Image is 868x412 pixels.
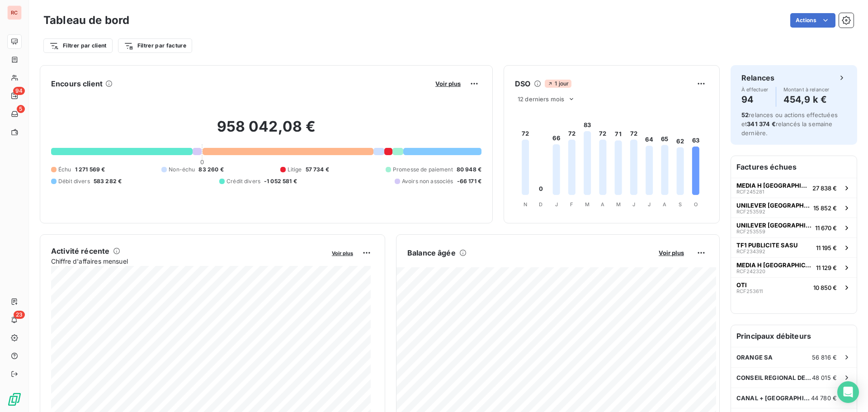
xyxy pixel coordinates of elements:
[816,264,837,271] span: 11 129 €
[457,177,481,185] span: -66 171 €
[736,182,809,189] span: MEDIA H [GEOGRAPHIC_DATA]
[812,354,837,361] span: 56 816 €
[731,178,857,198] button: MEDIA H [GEOGRAPHIC_DATA]RCF24528127 838 €
[736,394,811,402] span: CANAL + [GEOGRAPHIC_DATA]
[783,87,830,92] span: Montant à relancer
[433,80,463,88] button: Voir plus
[43,12,129,28] h3: Tableau de bord
[731,237,857,257] button: TF1 PUBLICITE SASURCF23439211 195 €
[736,229,765,234] span: RCF253559
[407,247,456,258] h6: Balance âgée
[736,374,812,381] span: CONSEIL REGIONAL DE LA [GEOGRAPHIC_DATA]
[288,166,302,174] span: Litige
[200,158,204,166] span: 0
[17,105,25,113] span: 5
[736,354,773,361] span: ORANGE SA
[741,87,769,92] span: À effectuer
[7,5,22,20] div: RC
[736,202,810,209] span: UNILEVER [GEOGRAPHIC_DATA]
[813,204,837,212] span: 15 852 €
[226,177,260,185] span: Crédit divers
[736,222,811,229] span: UNILEVER [GEOGRAPHIC_DATA]
[813,284,837,291] span: 10 850 €
[731,156,857,178] h6: Factures échues
[741,111,749,118] span: 52
[736,242,798,249] span: TF1 PUBLICITE SASU
[570,201,573,208] tspan: F
[515,78,530,89] h6: DSO
[648,201,651,208] tspan: J
[659,249,684,256] span: Voir plus
[632,201,635,208] tspan: J
[402,177,453,185] span: Avoirs non associés
[731,257,857,277] button: MEDIA H [GEOGRAPHIC_DATA]RCF24232011 129 €
[264,177,297,185] span: -1 052 581 €
[815,224,837,232] span: 11 670 €
[457,166,481,174] span: 80 948 €
[51,256,325,266] span: Chiffre d'affaires mensuel
[435,80,461,87] span: Voir plus
[393,166,453,174] span: Promesse de paiement
[741,72,774,83] h6: Relances
[539,201,542,208] tspan: D
[736,261,812,269] span: MEDIA H [GEOGRAPHIC_DATA]
[58,177,90,185] span: Débit divers
[747,120,775,128] span: 341 374 €
[51,246,109,256] h6: Activité récente
[694,201,698,208] tspan: O
[524,201,527,208] tspan: N
[812,185,837,192] span: 27 838 €
[663,201,666,208] tspan: A
[14,311,25,319] span: 23
[736,289,763,294] span: RCF253611
[679,201,682,208] tspan: S
[736,269,765,274] span: RCF242320
[812,374,837,381] span: 48 015 €
[94,177,122,185] span: 583 282 €
[118,38,192,53] button: Filtrer par facture
[790,13,835,28] button: Actions
[306,166,329,174] span: 57 734 €
[741,92,769,107] h4: 94
[329,249,356,257] button: Voir plus
[51,78,103,89] h6: Encours client
[545,80,571,88] span: 1 jour
[198,166,223,174] span: 83 260 €
[783,92,830,107] h4: 454,9 k €
[816,244,837,251] span: 11 195 €
[332,250,353,256] span: Voir plus
[741,111,838,137] span: relances ou actions effectuées et relancés la semaine dernière.
[731,325,857,347] h6: Principaux débiteurs
[731,218,857,237] button: UNILEVER [GEOGRAPHIC_DATA]RCF25355911 670 €
[7,392,22,407] img: Logo LeanPay
[736,209,765,214] span: RCF253592
[585,201,590,208] tspan: M
[616,201,621,208] tspan: M
[43,38,113,53] button: Filtrer par client
[601,201,604,208] tspan: A
[736,189,764,194] span: RCF245281
[51,118,481,145] h2: 958 042,08 €
[837,381,859,403] div: Open Intercom Messenger
[13,87,25,95] span: 94
[731,277,857,297] button: OTIRCF25361110 850 €
[75,166,105,174] span: 1 271 569 €
[811,394,837,402] span: 44 780 €
[736,281,747,289] span: OTI
[731,198,857,218] button: UNILEVER [GEOGRAPHIC_DATA]RCF25359215 852 €
[169,166,195,174] span: Non-échu
[555,201,558,208] tspan: J
[736,249,765,254] span: RCF234392
[58,166,71,174] span: Échu
[656,249,687,257] button: Voir plus
[518,95,564,103] span: 12 derniers mois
